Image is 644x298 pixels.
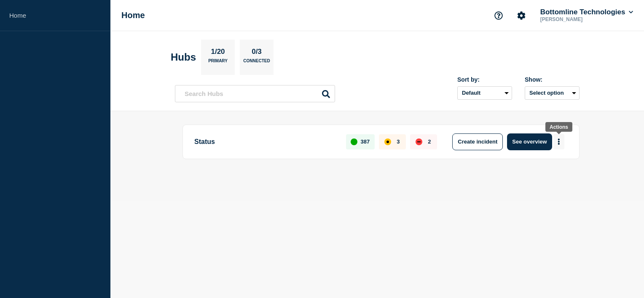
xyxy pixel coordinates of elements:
[121,11,145,20] h1: Home
[457,86,512,100] select: Sort by
[384,138,391,145] div: affected
[490,7,507,24] button: Support
[194,133,336,150] p: Status
[553,134,564,149] button: More actions
[171,51,196,63] h2: Hubs
[208,48,228,59] p: 1/20
[539,8,635,16] button: Bottomline Technologies
[507,133,552,150] button: See overview
[249,48,265,59] p: 0/3
[351,138,357,145] div: up
[175,85,335,102] input: Search Hubs
[525,86,580,100] button: Select option
[513,7,530,24] button: Account settings
[452,133,503,150] button: Create incident
[416,138,422,145] div: down
[525,76,580,83] div: Show:
[397,138,400,145] p: 3
[243,59,270,67] p: Connected
[428,138,431,145] p: 2
[457,76,512,83] div: Sort by:
[550,124,568,130] div: Actions
[361,138,370,145] p: 387
[539,16,626,22] p: [PERSON_NAME]
[208,59,228,67] p: Primary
